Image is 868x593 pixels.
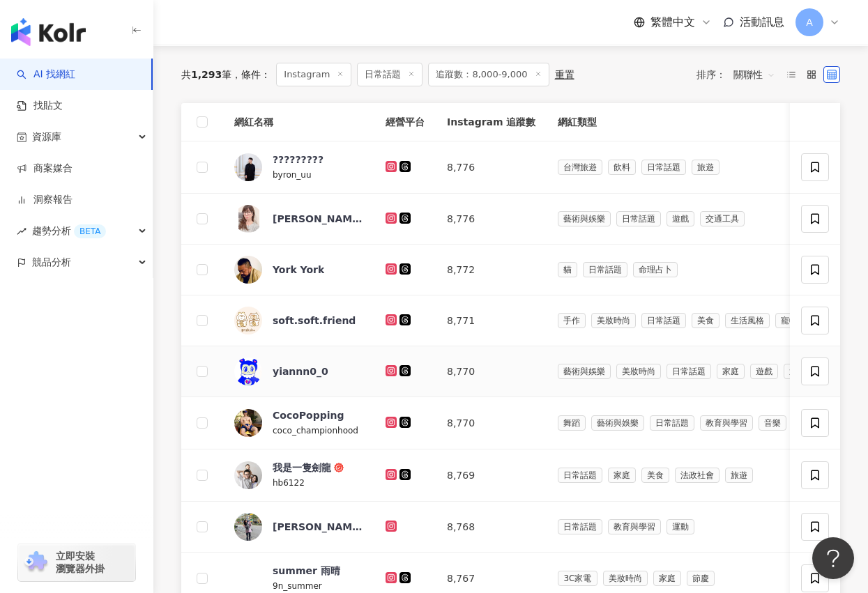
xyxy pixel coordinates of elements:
a: KOL AvatarCocoPoppingcoco_championhood [234,408,363,438]
span: 藝術與娛樂 [558,364,611,379]
img: KOL Avatar [234,564,262,592]
span: 法政社會 [675,468,719,483]
span: hb6122 [273,478,305,488]
span: 日常話題 [558,519,602,534]
span: 追蹤數：8,000-9,000 [428,63,549,86]
span: 藝術與娛樂 [591,415,644,431]
span: 生活風格 [725,313,770,328]
span: 活動訊息 [740,15,784,29]
a: searchAI 找網紅 [17,68,75,82]
div: [PERSON_NAME] [273,520,363,534]
a: KOL Avatar我是一隻劍龍hb6122 [234,461,363,490]
span: 9n_summer [273,581,322,591]
span: 寵物 [775,313,803,328]
img: KOL Avatar [234,513,262,541]
span: 日常話題 [667,364,711,379]
a: KOL Avatar[PERSON_NAME] Tsai [PERSON_NAME] [234,205,363,233]
span: 競品分析 [32,247,71,278]
div: BETA [74,224,106,238]
iframe: Help Scout Beacon - Open [812,537,854,579]
a: KOL Avatarsummer 雨晴9n_summer [234,564,363,593]
span: 家庭 [717,364,745,379]
a: chrome extension立即安裝 瀏覽器外掛 [18,544,135,581]
span: 繁體中文 [650,15,695,30]
td: 8,771 [436,295,547,346]
span: 趨勢分析 [32,215,106,247]
span: 資源庫 [32,121,61,153]
span: 教育與學習 [608,519,661,534]
span: 台灣旅遊 [558,160,602,175]
a: KOL Avatar[PERSON_NAME] [234,513,363,541]
div: 共 筆 [181,69,231,80]
a: KOL Avataryiannn0_0 [234,357,363,385]
span: Instagram [276,63,351,86]
span: 節慶 [687,571,715,586]
div: [PERSON_NAME] Tsai [PERSON_NAME] [273,212,363,226]
span: 日常話題 [641,160,686,175]
img: KOL Avatar [234,461,262,489]
span: 家庭 [608,468,636,483]
th: 經營平台 [374,103,436,141]
div: CocoPopping [273,408,344,422]
span: 藝術與娛樂 [558,211,611,226]
span: coco_championhood [273,426,358,436]
span: 命理占卜 [633,262,678,277]
span: 家庭 [653,571,681,586]
div: soft.soft.friend [273,314,356,328]
span: 日常話題 [650,415,694,431]
span: 旅遊 [692,160,719,175]
a: KOL AvatarYork York [234,256,363,284]
span: 遊戲 [750,364,778,379]
td: 8,772 [436,245,547,295]
span: 關聯性 [733,63,775,86]
img: KOL Avatar [234,357,262,385]
span: 遊戲 [667,211,694,226]
span: 美妝時尚 [616,364,661,379]
a: KOL Avatar?????????byron_uu [234,153,363,182]
span: 運動 [784,364,812,379]
img: KOL Avatar [234,153,262,181]
div: 我是一隻劍龍 [273,461,331,475]
span: rise [17,226,26,236]
td: 8,776 [436,141,547,194]
span: 貓 [558,262,577,277]
span: 教育與學習 [700,415,753,431]
td: 8,770 [436,397,547,449]
th: 網紅名稱 [223,103,374,141]
span: 日常話題 [583,262,627,277]
span: 運動 [667,519,694,534]
div: 排序： [696,63,783,86]
div: 重置 [555,69,574,80]
td: 8,768 [436,502,547,553]
span: 1,293 [191,69,222,80]
a: 洞察報告 [17,193,73,207]
img: logo [11,18,86,46]
td: 8,770 [436,346,547,397]
div: ????????? [273,153,323,167]
span: 日常話題 [641,313,686,328]
span: 日常話題 [558,468,602,483]
a: 找貼文 [17,99,63,113]
img: KOL Avatar [234,307,262,334]
span: 旅遊 [725,468,753,483]
img: KOL Avatar [234,205,262,233]
span: A [806,15,813,30]
span: 飲料 [608,160,636,175]
span: 日常話題 [616,211,661,226]
th: Instagram 追蹤數 [436,103,547,141]
span: byron_uu [273,170,312,180]
a: KOL Avatarsoft.soft.friend [234,307,363,334]
td: 8,776 [436,194,547,245]
td: 8,769 [436,449,547,502]
span: 條件 ： [231,69,271,80]
img: KOL Avatar [234,409,262,437]
div: York York [273,263,324,277]
span: 立即安裝 瀏覽器外掛 [56,550,105,575]
img: chrome extension [22,551,50,573]
span: 音樂 [759,415,786,431]
span: 手作 [558,313,586,328]
span: 美食 [692,313,719,328]
span: 3C家電 [558,571,597,586]
img: KOL Avatar [234,256,262,284]
span: 交通工具 [700,211,745,226]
